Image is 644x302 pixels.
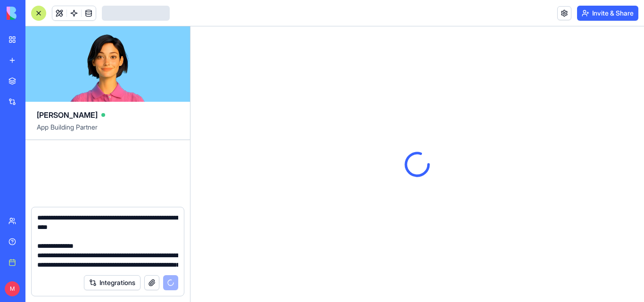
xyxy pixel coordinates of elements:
span: M [5,281,20,296]
span: App Building Partner [37,122,179,139]
button: Invite & Share [577,6,638,21]
button: Integrations [84,275,140,290]
span: [PERSON_NAME] [37,109,98,121]
img: logo [7,7,65,20]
